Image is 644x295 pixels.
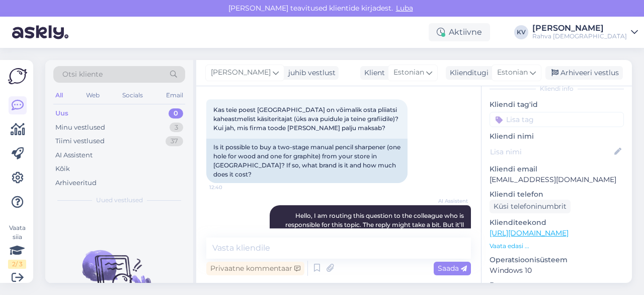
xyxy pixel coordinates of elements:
div: juhib vestlust [284,68,336,78]
div: Küsi telefoninumbrit [490,200,571,213]
span: Kas teie poest [GEOGRAPHIC_DATA] on võimalik osta pliiatsi kaheastmelist käsiteritajat (üks ava p... [213,106,401,132]
p: Kliendi nimi [490,131,624,142]
div: Klient [360,68,385,78]
div: Tiimi vestlused [55,136,105,146]
p: Kliendi tag'id [490,99,624,110]
div: Is it possible to buy a two-stage manual pencil sharpener (one hole for wood and one for graphite... [206,139,408,183]
div: Rahva [DEMOGRAPHIC_DATA] [532,32,627,40]
div: Email [164,89,185,102]
p: [EMAIL_ADDRESS][DOMAIN_NAME] [490,174,624,185]
span: [PERSON_NAME] [211,67,271,78]
p: Brauser [490,280,624,290]
div: [PERSON_NAME] [532,24,627,32]
div: 3 [170,123,183,133]
div: Aktiivne [429,23,490,41]
div: Klienditugi [446,68,489,78]
div: Arhiveeritud [55,178,97,188]
span: Saada [438,264,467,273]
p: Operatsioonisüsteem [490,255,624,265]
div: Kõik [55,164,70,174]
span: Luba [393,4,416,13]
p: Vaata edasi ... [490,242,624,251]
p: Kliendi telefon [490,189,624,200]
span: AI Assistent [430,197,468,205]
span: Estonian [497,67,528,78]
div: 2 / 3 [8,260,26,269]
img: Askly Logo [8,68,27,84]
input: Lisa nimi [490,146,612,157]
span: Estonian [393,67,424,78]
span: Uued vestlused [96,196,143,205]
div: Vaata siia [8,223,26,269]
span: Hello, I am routing this question to the colleague who is responsible for this topic. The reply m... [285,212,465,238]
div: All [53,89,65,102]
div: AI Assistent [55,150,93,160]
p: Windows 10 [490,265,624,276]
div: Privaatne kommentaar [206,262,304,275]
div: KV [514,25,528,39]
div: Arhiveeri vestlus [545,66,623,80]
a: [URL][DOMAIN_NAME] [490,228,569,238]
div: Socials [120,89,145,102]
span: 12:40 [209,184,247,191]
input: Lisa tag [490,112,624,127]
p: Kliendi email [490,164,624,174]
div: 0 [169,108,183,119]
div: Minu vestlused [55,123,105,133]
a: [PERSON_NAME]Rahva [DEMOGRAPHIC_DATA] [532,24,638,40]
div: Uus [55,108,68,119]
div: Web [84,89,102,102]
div: Kliendi info [490,84,624,93]
p: Klienditeekond [490,217,624,228]
span: Otsi kliente [62,69,103,80]
div: 37 [166,136,183,146]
